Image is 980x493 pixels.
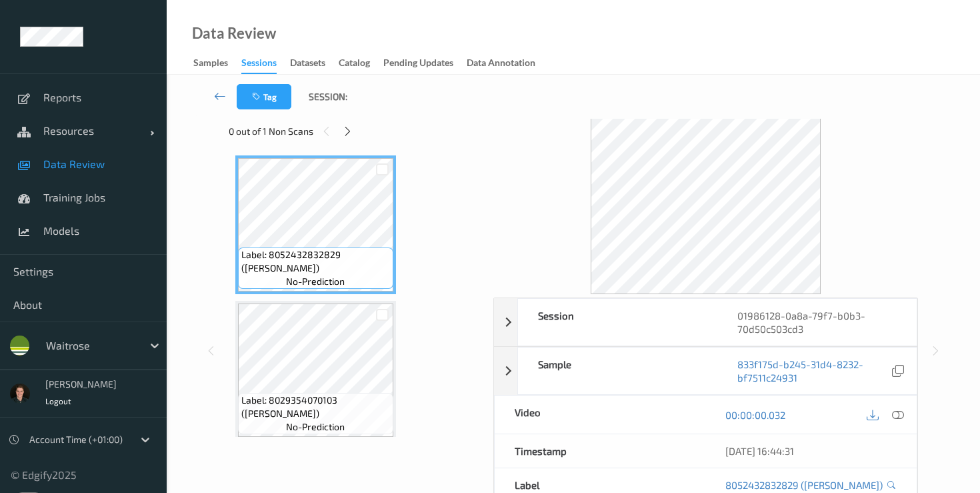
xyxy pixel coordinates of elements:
[725,478,883,492] a: 8052432832829 ([PERSON_NAME])
[494,298,918,346] div: Session01986128-0a8a-79f7-b0b3-70d50c503cd3
[193,56,228,73] div: Samples
[286,420,345,434] span: no-prediction
[290,54,339,73] a: Datasets
[241,54,290,74] a: Sessions
[518,299,717,346] div: Session
[495,396,706,434] div: Video
[193,54,241,73] a: Samples
[737,358,889,384] a: 833f175d-b245-31d4-8232-bf7511c24931
[241,248,390,275] span: Label: 8052432832829 ([PERSON_NAME])
[494,347,918,395] div: Sample833f175d-b245-31d4-8232-bf7511c24931
[383,56,453,73] div: Pending Updates
[192,27,276,40] div: Data Review
[241,394,390,420] span: Label: 8029354070103 ([PERSON_NAME])
[725,408,785,422] a: 00:00:00.032
[241,56,277,74] div: Sessions
[237,84,291,109] button: Tag
[339,54,383,73] a: Catalog
[309,90,347,103] span: Session:
[383,54,467,73] a: Pending Updates
[725,444,897,458] div: [DATE] 16:44:31
[286,275,345,288] span: no-prediction
[518,348,717,394] div: Sample
[290,56,325,73] div: Datasets
[717,299,917,346] div: 01986128-0a8a-79f7-b0b3-70d50c503cd3
[495,434,706,468] div: Timestamp
[339,56,370,73] div: Catalog
[467,54,549,73] a: Data Annotation
[229,123,484,139] div: 0 out of 1 Non Scans
[467,56,535,73] div: Data Annotation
